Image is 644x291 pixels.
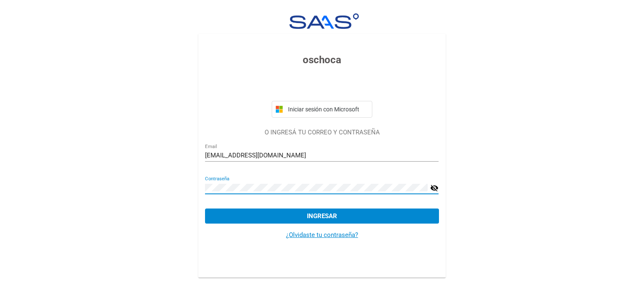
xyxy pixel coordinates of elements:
[615,263,636,283] iframe: Intercom live chat
[272,101,372,118] button: Iniciar sesión con Microsoft
[286,106,369,113] span: Iniciar sesión con Microsoft
[205,209,439,224] button: Ingresar
[267,77,377,95] iframe: Botón Iniciar sesión con Google
[430,183,439,193] mat-icon: visibility_off
[205,52,439,67] h3: oschoca
[307,212,337,220] span: Ingresar
[286,231,358,239] a: ¿Olvidaste tu contraseña?
[205,128,439,137] p: O INGRESÁ TU CORREO Y CONTRASEÑA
